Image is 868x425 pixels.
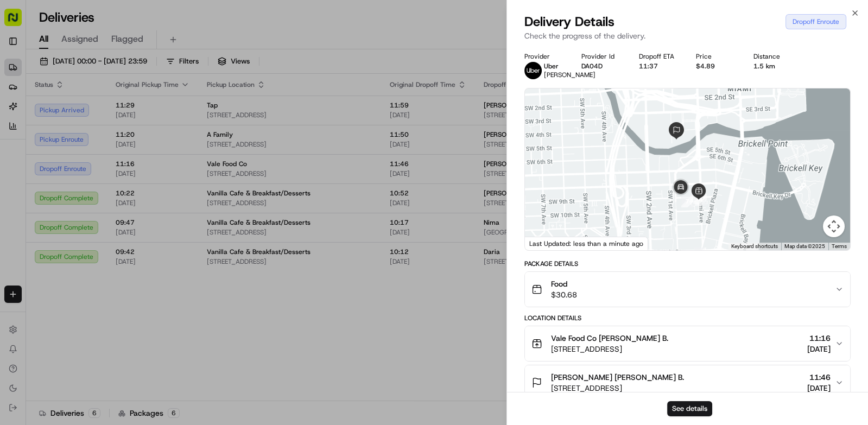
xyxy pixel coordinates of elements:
img: 1736555255976-a54dd68f-1ca7-489b-9aae-adbdc363a1c4 [22,168,30,177]
span: Knowledge Base [22,242,83,253]
div: Price [696,52,736,61]
div: 11:37 [639,62,679,71]
p: Check the progress of the delivery. [524,30,851,41]
span: • [90,197,94,206]
div: Location Details [524,314,851,322]
img: uber-new-logo.jpeg [524,62,542,79]
a: 💻API Documentation [87,238,179,257]
img: 1736555255976-a54dd68f-1ca7-489b-9aae-adbdc363a1c4 [11,103,30,123]
button: Vale Food Co [PERSON_NAME] B.[STREET_ADDRESS]11:16[DATE] [525,326,850,361]
span: [STREET_ADDRESS] [551,383,684,394]
img: Regen Pajulas [11,157,28,175]
button: Keyboard shortcuts [731,243,778,250]
span: [DATE] [96,197,118,206]
button: See details [667,401,712,416]
button: DA04D [581,62,603,71]
span: [DATE] [807,344,831,354]
span: Uber [544,62,559,71]
div: Start new chat [49,103,178,114]
img: Nash [11,10,33,32]
div: Provider [524,52,565,61]
div: We're available if you need us! [49,114,149,123]
span: Delivery Details [524,13,614,30]
button: [PERSON_NAME] [PERSON_NAME] B.[STREET_ADDRESS]11:46[DATE] [525,365,850,400]
button: Start new chat [185,106,198,119]
input: Clear [28,69,179,81]
span: Regen Pajulas [34,168,79,176]
img: 9188753566659_6852d8bf1fb38e338040_72.png [23,103,42,123]
span: API Documentation [103,242,174,253]
span: • [81,168,85,176]
div: 📗 [11,243,20,252]
a: Terms [832,243,847,249]
span: Map data ©2025 [784,243,825,249]
span: [DATE] [807,383,831,394]
p: Welcome 👋 [11,43,198,60]
div: Dropoff ETA [639,52,679,61]
img: Alwin [11,187,28,204]
span: [PERSON_NAME] [PERSON_NAME] B. [551,372,684,383]
div: Last Updated: less than a minute ago [525,237,648,250]
div: 3 [690,243,711,264]
button: Map camera controls [823,215,845,237]
div: $4.89 [696,62,736,71]
span: [PERSON_NAME] [544,71,595,79]
div: Package Details [524,259,851,268]
span: [STREET_ADDRESS] [551,344,668,354]
img: Google [528,236,563,250]
span: 9 ago [87,168,106,176]
a: Open this area in Google Maps (opens a new window) [528,236,563,250]
a: Powered byPylon [77,268,131,277]
button: Food$30.68 [525,272,850,307]
span: $30.68 [551,289,577,300]
a: 📗Knowledge Base [7,238,87,257]
div: Past conversations [11,141,69,149]
div: 💻 [92,243,100,252]
span: 11:16 [807,333,831,344]
button: See all [168,138,198,151]
div: Distance [753,52,794,61]
span: Vale Food Co [PERSON_NAME] B. [551,333,668,344]
img: 1736555255976-a54dd68f-1ca7-489b-9aae-adbdc363a1c4 [22,198,30,206]
span: Pylon [108,269,131,277]
div: Provider Id [581,52,622,61]
span: [PERSON_NAME] [34,197,88,206]
div: 1.5 km [753,62,794,71]
span: Food [551,278,577,289]
span: 11:46 [807,372,831,383]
